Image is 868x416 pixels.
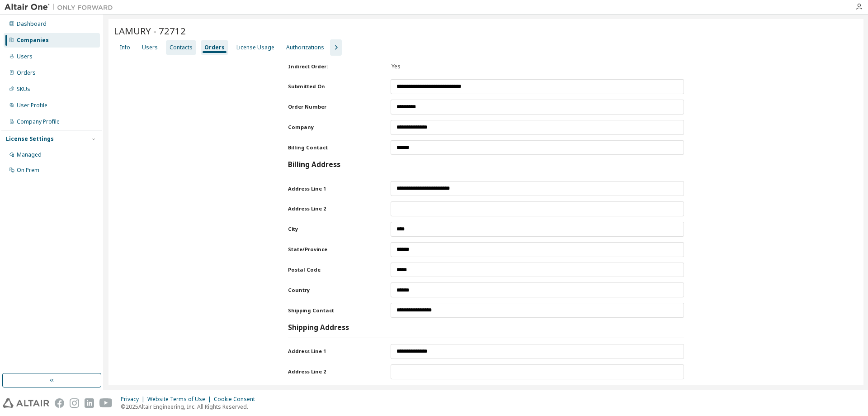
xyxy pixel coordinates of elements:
[121,403,260,411] p: © 2025 Altair Engineering, Inc. All Rights Reserved.
[5,3,118,12] img: Altair One
[288,307,376,314] label: Shipping Contact
[142,44,158,51] div: Users
[17,20,47,28] div: Dashboard
[288,246,376,253] label: State/Province
[170,44,193,51] div: Contacts
[99,398,113,408] img: youtube.svg
[17,53,33,60] div: Users
[17,118,60,125] div: Company Profile
[17,102,47,109] div: User Profile
[288,266,376,273] label: Postal Code
[288,287,376,294] label: Country
[147,396,214,403] div: Website Terms of Use
[288,144,376,151] label: Billing Contact
[120,44,130,51] div: Info
[288,124,376,131] label: Company
[288,160,340,169] h3: Billing Address
[288,368,376,375] label: Address Line 2
[288,225,376,233] label: City
[17,86,30,93] div: SKUs
[288,205,376,212] label: Address Line 2
[288,323,349,332] h3: Shipping Address
[3,398,49,408] img: altair_logo.svg
[214,396,260,403] div: Cookie Consent
[288,63,374,70] label: Indirect Order:
[392,63,684,70] div: Yes
[288,83,376,90] label: Submitted On
[17,167,39,174] div: On Prem
[114,24,186,37] span: LAMURY - 72712
[236,44,274,51] div: License Usage
[288,348,376,355] label: Address Line 1
[286,44,324,51] div: Authorizations
[17,69,36,77] div: Orders
[288,185,376,192] label: Address Line 1
[17,151,42,158] div: Managed
[17,37,49,44] div: Companies
[204,44,225,51] div: Orders
[288,103,376,110] label: Order Number
[70,398,79,408] img: instagram.svg
[6,135,54,143] div: License Settings
[55,398,64,408] img: facebook.svg
[85,398,94,408] img: linkedin.svg
[121,396,147,403] div: Privacy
